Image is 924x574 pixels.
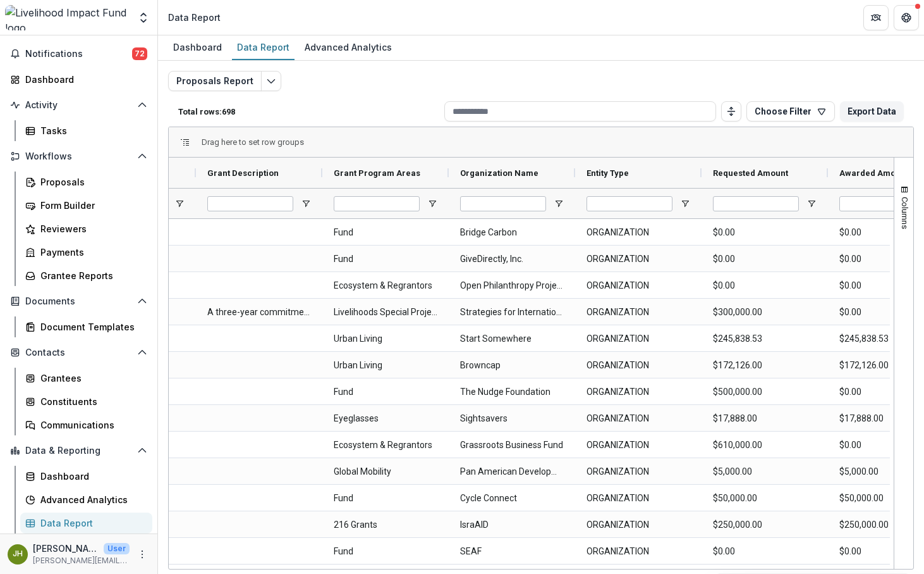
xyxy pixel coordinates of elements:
span: IsraAID [460,512,564,538]
span: $172,126.00 [713,353,817,378]
span: $245,838.53 [713,326,817,352]
span: $500,000.00 [713,379,817,405]
a: Data Report [232,35,295,60]
div: Form Builder [40,199,142,212]
a: Proposals [20,172,152,192]
a: Communications [20,415,152,435]
span: SEAF [460,539,564,565]
nav: breadcrumb [163,8,226,27]
span: ORGANIZATION [587,273,690,299]
span: Fund [334,485,437,511]
a: Dashboard [168,35,227,60]
span: Urban Living [334,326,437,352]
div: Payments [40,246,142,259]
span: Global Mobility [334,459,437,485]
span: ORGANIZATION [587,459,690,485]
a: Tasks [20,120,152,141]
div: Communications [40,418,142,432]
span: Awarded Amount [839,168,908,178]
span: Documents [25,296,132,307]
button: Open Data & Reporting [5,440,152,461]
input: Entity Type Filter Input [587,196,672,211]
a: Advanced Analytics [20,489,152,510]
a: Form Builder [20,195,152,216]
span: $0.00 [713,539,817,565]
span: $0.00 [713,273,817,299]
span: Bridge Carbon [460,220,564,246]
a: Dashboard [5,69,152,90]
span: Browncap [460,353,564,378]
div: Data Report [232,38,295,56]
div: Dashboard [25,73,142,86]
span: ORGANIZATION [587,220,690,246]
span: Cycle Connect [460,485,564,511]
div: Grantee Reports [40,269,142,282]
div: Jeremy Hockenstein [13,550,23,558]
span: ORGANIZATION [587,246,690,272]
span: GiveDirectly, Inc. [460,246,564,272]
input: Organization Name Filter Input [460,196,546,211]
button: Open Workflows [5,146,152,166]
span: Grant Description [207,168,279,178]
span: ORGANIZATION [587,406,690,432]
button: Export Data [840,101,904,122]
span: Grassroots Business Fund [460,432,564,458]
a: Reviewers [20,218,152,239]
input: Requested Amount Filter Input [713,196,799,211]
div: Data Report [40,516,142,530]
span: $250,000.00 [713,512,817,538]
button: Open Documents [5,291,152,311]
input: Grant Description Filter Input [207,196,293,211]
div: Data Report [168,11,221,24]
span: ORGANIZATION [587,299,690,325]
span: ORGANIZATION [587,512,690,538]
span: Pan American Development Foundation Inc [460,459,564,485]
span: Ecosystem & Regrantors [334,273,437,299]
img: Livelihood Impact Fund logo [5,5,130,30]
button: More [135,547,150,562]
div: Advanced Analytics [300,38,397,56]
span: Requested Amount [713,168,788,178]
button: Get Help [894,5,919,30]
div: Constituents [40,395,142,408]
span: Notifications [25,49,132,59]
div: Row Groups [202,137,304,147]
div: Reviewers [40,222,142,235]
a: Constituents [20,391,152,412]
span: Eyeglasses [334,406,437,432]
span: Livelihoods Special Projects [334,299,437,325]
span: 72 [132,47,147,60]
button: Notifications72 [5,44,152,64]
span: $17,888.00 [713,406,817,432]
button: Open Filter Menu [301,199,311,209]
span: ORGANIZATION [587,432,690,458]
div: Grantees [40,371,142,385]
div: Proposals [40,175,142,189]
button: Open Filter Menu [680,199,690,209]
span: Data & Reporting [25,446,132,456]
span: ORGANIZATION [587,485,690,511]
button: Open Filter Menu [806,199,817,209]
button: Toggle auto height [721,101,741,122]
button: Partners [863,5,889,30]
a: Advanced Analytics [300,35,397,60]
button: Open Filter Menu [554,199,564,209]
span: $0.00 [713,220,817,246]
button: Open Filter Menu [174,199,185,209]
button: Proposals Report [168,71,262,91]
div: Document Templates [40,320,142,334]
span: $5,000.00 [713,459,817,485]
span: Urban Living [334,353,437,378]
span: ORGANIZATION [587,353,690,378]
span: Strategies for International Development [460,299,564,325]
span: Workflows [25,151,132,162]
span: $50,000.00 [713,485,817,511]
button: Open Contacts [5,342,152,363]
div: Tasks [40,124,142,137]
span: Start Somewhere [460,326,564,352]
span: The Nudge Foundation [460,379,564,405]
span: Columns [900,197,909,229]
span: Fund [334,539,437,565]
a: Document Templates [20,316,152,337]
span: $0.00 [713,246,817,272]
